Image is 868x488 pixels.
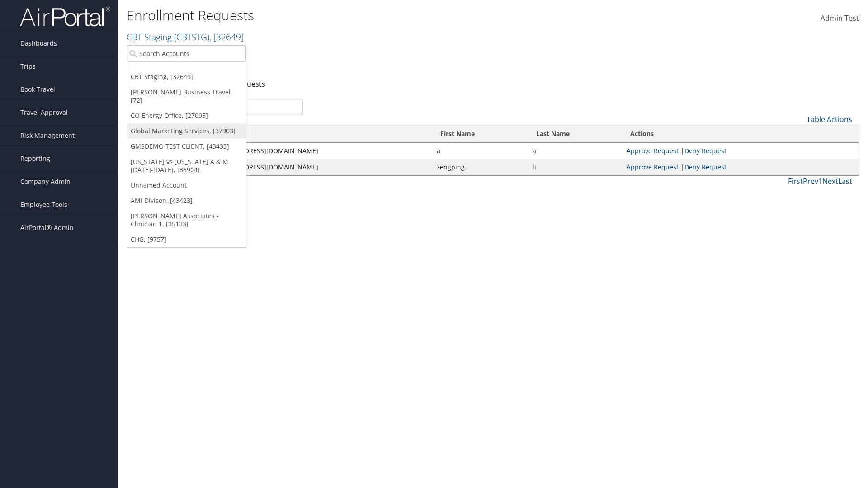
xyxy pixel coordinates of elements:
span: Trips [20,55,36,78]
a: Unnamed Account [127,178,246,193]
span: Risk Management [20,124,75,147]
span: Travel Approval [20,101,68,124]
a: CBT Staging, [32649] [127,69,246,84]
td: a [528,143,622,159]
td: | [622,159,859,175]
a: Prev [803,176,818,186]
a: AMI Divison, [43423] [127,193,246,208]
a: 1 [818,176,822,186]
td: a [432,143,528,159]
img: airportal-logo.png [20,6,110,27]
span: Admin Test [821,13,859,23]
a: [US_STATE] vs [US_STATE] A & M [DATE]-[DATE], [36904] [127,154,246,178]
th: First Name: activate to sort column ascending [432,125,528,143]
a: Global Marketing Services, [37903] [127,123,246,139]
a: [PERSON_NAME] Associates - Clinician 1, [35133] [127,208,246,232]
span: Company Admin [20,170,71,193]
h1: Enrollment Requests [127,6,615,25]
a: Next [822,176,838,186]
th: Actions [622,125,859,143]
span: Employee Tools [20,193,67,216]
span: Reporting [20,147,50,170]
a: Last [838,176,852,186]
a: Approve Request [627,146,679,155]
a: Table Actions [807,114,852,124]
a: GMSDEMO TEST CLIENT, [43433] [127,139,246,154]
span: AirPortal® Admin [20,216,74,239]
span: ( CBTSTG ) [174,31,209,43]
a: [PERSON_NAME] Business Travel, [72] [127,84,246,108]
th: Last Name: activate to sort column ascending [528,125,622,143]
span: Dashboards [20,32,57,55]
a: Approve Request [627,163,679,171]
th: Email: activate to sort column ascending [208,125,432,143]
input: Search Accounts [127,45,246,62]
span: , [ 32649 ] [209,31,244,43]
a: Deny Request [684,163,726,171]
td: li [528,159,622,175]
span: Book Travel [20,78,55,101]
td: zengping [432,159,528,175]
td: [EMAIL_ADDRESS][DOMAIN_NAME] [208,159,432,175]
a: First [788,176,803,186]
td: [EMAIL_ADDRESS][DOMAIN_NAME] [208,143,432,159]
a: CBT Staging [127,31,244,43]
a: CO Energy Office, [27095] [127,108,246,123]
a: Admin Test [821,5,859,33]
td: | [622,143,859,159]
a: Deny Request [684,146,726,155]
a: CHG, [9757] [127,232,246,247]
